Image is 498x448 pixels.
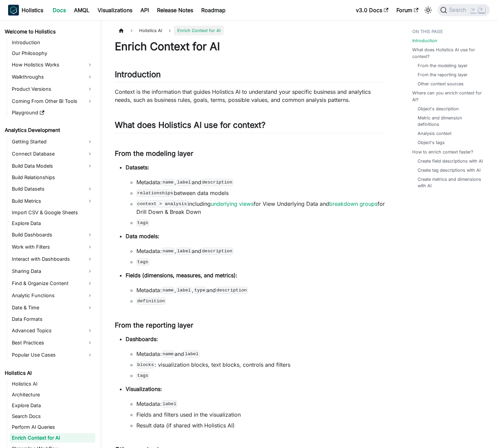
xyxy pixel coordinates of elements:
a: Find & Organize Content [10,278,95,289]
a: underlying views [211,200,254,207]
b: Holistics [22,6,43,14]
li: Metadata: [136,400,385,408]
a: Create tag descriptions with AI [418,167,480,173]
a: Best Practices [10,337,95,348]
code: label [176,248,192,254]
code: label [184,351,200,357]
button: Search (Command+K) [438,4,490,16]
code: name [162,248,175,254]
a: API [136,5,153,16]
a: Release Notes [153,5,197,16]
a: Getting Started [10,136,95,147]
li: Metadata: , and [136,178,385,186]
kbd: K [478,7,485,13]
a: Explore Data [10,401,95,410]
code: name [162,287,175,293]
code: description [201,248,233,254]
a: Holistics AI [3,368,95,378]
a: Roadmap [197,5,230,16]
span: Enrich Context for AI [174,26,224,35]
a: Build Data Models [10,161,95,171]
a: From the reporting layer [418,72,468,78]
code: tags [136,372,149,379]
strong: Dashboards: [126,336,158,342]
a: Create field descriptions with AI [418,158,483,164]
a: Product Versions [10,84,95,94]
a: breakdown groups [329,200,377,207]
strong: Data models: [126,233,159,240]
a: Import CSV & Google Sheets [10,208,95,217]
strong: Datasets: [126,164,149,171]
a: Holistics AI [10,379,95,389]
a: Object's tags [418,139,445,146]
li: : visualization blocks, text blocks, controls and filters [136,361,385,369]
a: Work with Filters [10,242,95,252]
code: description [216,287,248,293]
a: Analytics Development [3,125,95,135]
a: Object's description [418,106,459,112]
a: AMQL [70,5,94,16]
strong: Visualizations: [126,386,162,392]
a: Architecture [10,390,95,399]
a: Walkthroughs [10,72,95,82]
a: Connect Database [10,148,95,159]
a: Search Docs [10,412,95,421]
a: Sharing Data [10,266,95,277]
h2: Introduction [115,69,385,82]
a: Build Relationships [10,173,95,182]
a: Coming From Other BI Tools [10,96,95,107]
a: Playground [10,108,95,117]
a: Docs [49,5,70,16]
a: Where can you enrich context for AI? [412,90,487,103]
a: Create metrics and dimensions with AI [418,176,484,189]
a: Date & Time [10,302,95,313]
a: Welcome to Holistics [3,27,95,36]
code: label [176,179,192,186]
a: Metric and dimension definitions [418,115,484,128]
code: label [176,287,192,293]
code: type [193,287,206,293]
strong: Fields (dimensions, measures, and metrics): [126,272,237,279]
a: What does Holistics AI use for context? [412,47,487,59]
code: relationships [136,190,174,196]
span: Holistics AI [136,26,165,35]
h3: From the reporting layer [115,321,385,330]
a: Our Philosophy [10,49,95,58]
code: description [201,179,233,186]
li: Metadata: , , and [136,286,385,294]
a: How to enrich context faster? [412,149,473,155]
a: Introduction [412,37,437,44]
a: Popular Use Cases [10,349,95,360]
a: Perform AI Queries [10,422,95,432]
a: v3.0 Docs [352,5,392,16]
li: including for View Underlying Data and for Drill Down & Break Down [136,200,385,216]
p: Context is the information that guides Holistics AI to understand your specific business and anal... [115,88,385,104]
h1: Enrich Context for AI [115,40,385,53]
li: Metadata: and [136,350,385,358]
li: between data models [136,189,385,197]
a: Build Metrics [10,196,95,206]
a: How Holistics Works [10,59,95,70]
a: Explore Data [10,219,95,228]
li: Fields and filters used in the visualization [136,411,385,419]
button: Switch between dark and light mode (currently light mode) [423,5,434,16]
a: Advanced Topics [10,325,95,336]
code: label [162,400,177,407]
a: Build Dashboards [10,229,95,240]
span: Search [447,7,470,13]
code: definition [136,298,166,304]
a: Interact with Dashboards [10,254,95,264]
code: context > analysis [136,200,188,207]
a: Analysis context [418,130,451,137]
a: Forum [392,5,422,16]
code: name [162,179,175,186]
a: Home page [115,26,128,35]
a: From the modeling layer [418,62,468,69]
li: Result data (if shared with Holistics AI) [136,421,385,429]
code: tags [136,219,149,226]
a: Analytic Functions [10,290,95,301]
h2: What does Holistics AI use for context? [115,120,385,133]
a: Other context sources [418,81,464,87]
li: Metadata: , and [136,247,385,255]
nav: Breadcrumbs [115,26,385,35]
